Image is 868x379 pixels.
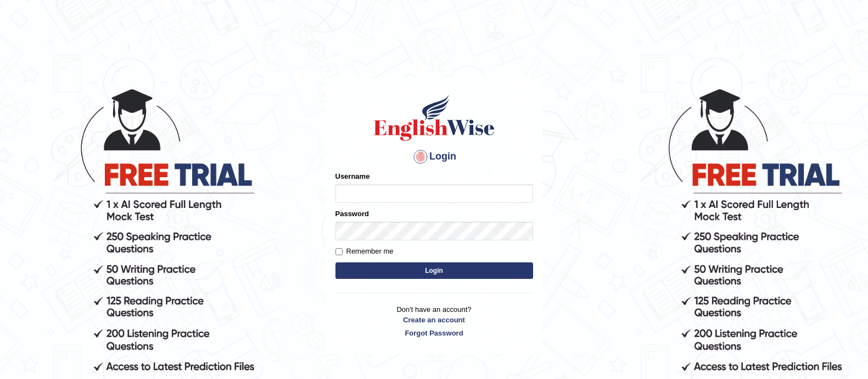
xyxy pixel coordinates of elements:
[372,93,497,142] img: Logo of English Wise sign in for intelligent practice with AI
[335,248,343,255] input: Remember me
[335,315,533,325] a: Create an account
[335,262,533,279] button: Login
[335,208,369,219] label: Password
[335,246,394,257] label: Remember me
[335,328,533,338] a: Forgot Password
[335,148,533,166] h4: Login
[335,304,533,338] p: Don't have an account?
[335,171,370,182] label: Username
